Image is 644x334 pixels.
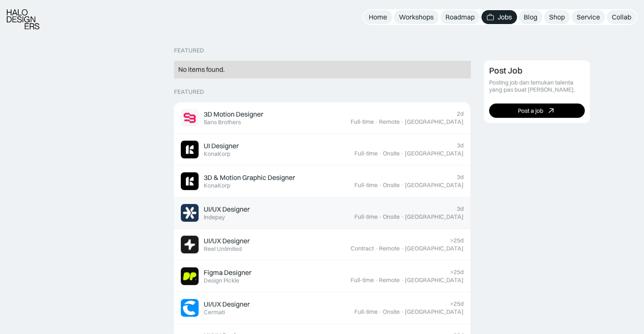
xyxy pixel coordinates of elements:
[489,103,585,118] a: Post a job
[204,245,242,253] div: Reel Unlimited
[174,47,204,54] div: Featured
[379,277,400,284] div: Remote
[174,197,470,229] a: Job ImageUI/UX DesignerIndepay3dFull-time·Onsite·[GEOGRAPHIC_DATA]
[405,245,464,252] div: [GEOGRAPHIC_DATA]
[181,109,199,127] img: Job Image
[375,118,378,125] div: ·
[379,118,400,125] div: Remote
[204,110,263,119] div: 3D Motion Designer
[457,174,464,181] div: 3d
[204,268,252,277] div: Figma Designer
[204,300,250,309] div: UI/UX Designer
[401,308,404,315] div: ·
[379,182,382,189] div: ·
[401,118,404,125] div: ·
[375,245,378,252] div: ·
[405,308,464,315] div: [GEOGRAPHIC_DATA]
[489,65,522,76] div: Post Job
[174,229,470,261] a: Job ImageUI/UX DesignerReel Unlimited>25dContract·Remote·[GEOGRAPHIC_DATA]
[204,173,295,182] div: 3D & Motion Graphic Designer
[544,10,570,24] a: Shop
[204,119,241,126] div: Sans Brothers
[174,88,204,95] div: Featured
[572,10,605,24] a: Service
[204,214,225,221] div: Indepay
[204,182,230,189] div: KonaKorp
[383,213,400,220] div: Onsite
[351,277,374,284] div: Full-time
[498,13,512,22] div: Jobs
[204,150,230,157] div: KonaKorp
[354,182,378,189] div: Full-time
[174,134,470,166] a: Job ImageUI DesignerKonaKorp3dFull-time·Onsite·[GEOGRAPHIC_DATA]
[457,205,464,212] div: 3d
[405,182,464,189] div: [GEOGRAPHIC_DATA]
[379,308,382,315] div: ·
[607,10,636,24] a: Collab
[450,300,464,307] div: >25d
[440,10,480,24] a: Roadmap
[204,309,225,316] div: Cermati
[405,118,464,125] div: [GEOGRAPHIC_DATA]
[174,292,470,324] a: Job ImageUI/UX DesignerCermati>25dFull-time·Onsite·[GEOGRAPHIC_DATA]
[394,10,439,24] a: Workshops
[524,13,537,22] div: Blog
[549,13,565,22] div: Shop
[481,10,517,24] a: Jobs
[178,65,466,74] div: No items found.
[174,261,470,292] a: Job ImageFigma DesignerDesign Pickle>25dFull-time·Remote·[GEOGRAPHIC_DATA]
[375,277,378,284] div: ·
[445,13,475,22] div: Roadmap
[401,213,404,220] div: ·
[399,13,434,22] div: Workshops
[383,182,400,189] div: Onsite
[457,142,464,149] div: 3d
[401,277,404,284] div: ·
[457,110,464,117] div: 2d
[204,236,250,245] div: UI/UX Designer
[383,150,400,157] div: Onsite
[204,277,239,284] div: Design Pickle
[204,141,239,150] div: UI Designer
[181,141,199,158] img: Job Image
[354,308,378,315] div: Full-time
[181,204,199,222] img: Job Image
[519,10,542,24] a: Blog
[518,107,543,114] div: Post a job
[577,13,600,22] div: Service
[369,13,387,22] div: Home
[612,13,631,22] div: Collab
[379,245,400,252] div: Remote
[351,245,374,252] div: Contract
[405,213,464,220] div: [GEOGRAPHIC_DATA]
[181,299,199,317] img: Job Image
[379,150,382,157] div: ·
[450,237,464,244] div: >25d
[450,269,464,276] div: >25d
[401,182,404,189] div: ·
[405,277,464,284] div: [GEOGRAPHIC_DATA]
[354,150,378,157] div: Full-time
[174,166,470,197] a: Job Image3D & Motion Graphic DesignerKonaKorp3dFull-time·Onsite·[GEOGRAPHIC_DATA]
[204,205,250,214] div: UI/UX Designer
[401,150,404,157] div: ·
[379,213,382,220] div: ·
[405,150,464,157] div: [GEOGRAPHIC_DATA]
[364,10,392,24] a: Home
[351,118,374,125] div: Full-time
[489,79,585,93] div: Posting job dan temukan talenta yang pas buat [PERSON_NAME].
[181,236,199,253] img: Job Image
[383,308,400,315] div: Onsite
[354,213,378,220] div: Full-time
[401,245,404,252] div: ·
[174,102,470,134] a: Job Image3D Motion DesignerSans Brothers2dFull-time·Remote·[GEOGRAPHIC_DATA]
[181,172,199,190] img: Job Image
[181,267,199,285] img: Job Image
